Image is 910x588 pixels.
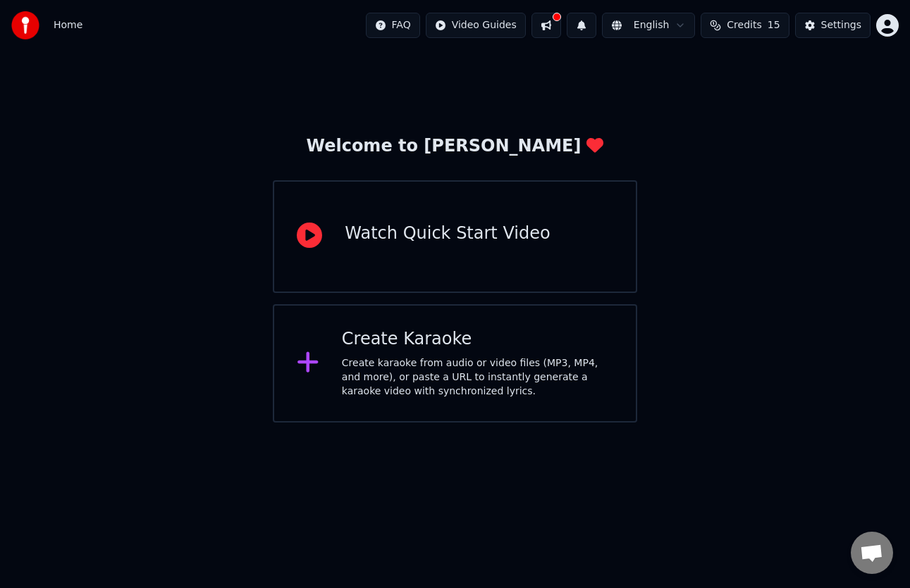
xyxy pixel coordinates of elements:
div: Welcome to [PERSON_NAME] [307,135,604,158]
span: Credits [727,18,761,32]
img: youka [11,11,39,39]
button: Credits15 [701,13,789,38]
button: FAQ [366,13,420,38]
button: Video Guides [426,13,526,38]
button: Settings [795,13,871,38]
div: Create Karaoke [342,328,613,351]
div: Settings [821,18,861,32]
span: 15 [768,18,780,32]
div: Watch Quick Start Video [345,223,550,245]
nav: breadcrumb [54,18,82,32]
div: Create karaoke from audio or video files (MP3, MP4, and more), or paste a URL to instantly genera... [342,356,613,399]
a: 채팅 열기 [851,532,893,574]
span: Home [54,18,82,32]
